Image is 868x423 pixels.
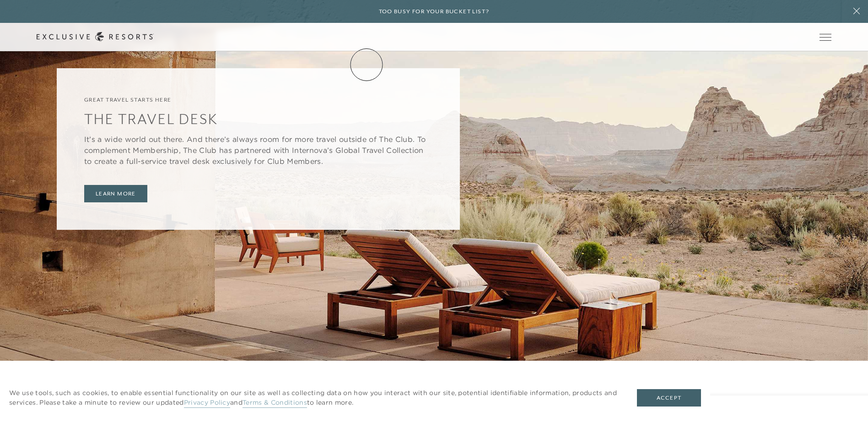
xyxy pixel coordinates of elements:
[84,134,432,167] p: It’s a wide world out there. And there’s always room for more travel outside of The Club. To comp...
[637,389,701,407] button: Accept
[379,7,490,16] h6: Too busy for your bucket list?
[184,398,230,408] a: Privacy Policy
[9,388,619,407] p: We use tools, such as cookies, to enable essential functionality on our site as well as collectin...
[819,34,831,40] button: Open navigation
[84,109,432,129] h3: The Travel Desk
[243,398,307,408] a: Terms & Conditions
[84,96,432,104] h6: Great Travel Starts Here
[84,185,147,202] a: Learn More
